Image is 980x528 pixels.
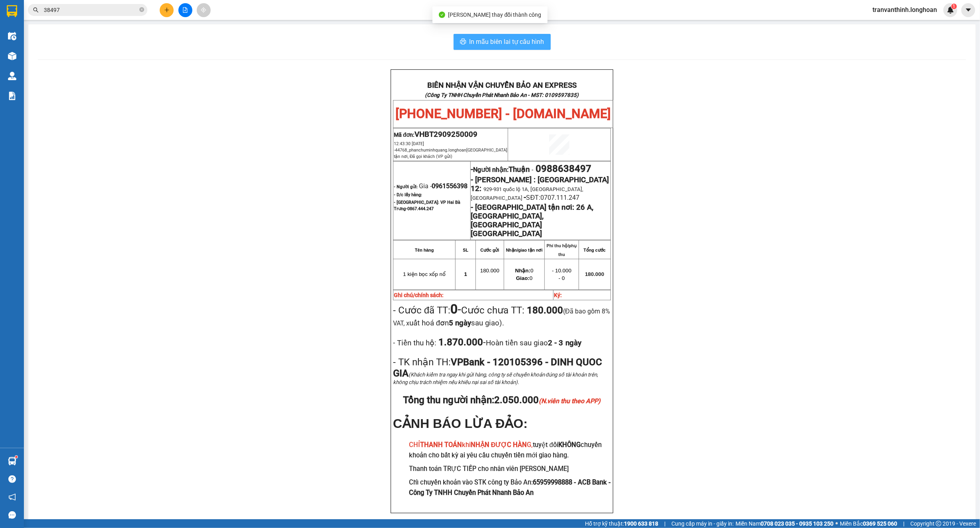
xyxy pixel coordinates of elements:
strong: Nhận: [515,268,530,274]
strong: 0708 023 035 - 0935 103 250 [761,520,833,527]
span: Người nhận: [473,166,530,173]
span: - [524,193,526,202]
span: plus [164,7,170,13]
span: - 10.000 [552,268,571,274]
span: copyright [936,521,941,526]
strong: BIÊN NHẬN VẬN CHUYỂN BẢO AN EXPRESS [427,81,577,90]
span: tranvanthinh.longhoan [866,5,943,15]
button: plus [160,3,174,17]
h3: tuyệt đối chuyển khoản cho bất kỳ ai yêu cầu chuyển tiền mới giao hàng. [409,440,611,460]
span: Thuận [509,165,530,174]
strong: Tổng cước [584,248,606,252]
strong: Tên hàng [415,248,434,252]
span: Hỗ trợ kỹ thuật: [585,519,658,528]
strong: Ký: [554,292,562,298]
button: aim [197,3,211,17]
strong: 0369 525 060 [863,520,897,527]
input: Tìm tên, số ĐT hoặc mã đơn [44,6,138,14]
strong: - [GEOGRAPHIC_DATA] tận nơi: [471,203,575,212]
strong: 2 - 3 [548,339,581,347]
span: 0 [515,268,534,274]
strong: Giao: [516,275,530,281]
strong: 1900 633 818 [624,520,658,527]
span: ngày [565,339,581,347]
h3: Thanh toán TRỰC TIẾP cho nhân viên [PERSON_NAME] [409,464,611,474]
span: Gia - [419,182,468,190]
img: icon-new-feature [947,6,954,14]
span: 1 [953,4,955,9]
strong: 26 A, [GEOGRAPHIC_DATA], [GEOGRAPHIC_DATA] [GEOGRAPHIC_DATA] [471,203,594,238]
strong: (Công Ty TNHH Chuyển Phát Nhanh Bảo An - MST: 0109597835) [425,92,579,98]
span: 0988638497 [536,163,592,174]
h3: Chỉ chuyển khoản vào STK công ty Bảo An: [409,477,611,498]
button: caret-down [961,3,975,17]
span: - Tiền thu hộ: [393,339,436,347]
img: warehouse-icon [8,52,16,60]
img: logo-vxr [7,5,17,17]
span: Mã đơn: [394,132,478,138]
span: caret-down [965,6,972,14]
span: In mẫu biên lai tự cấu hình [469,37,544,47]
span: 44768_phanchuminhquang.longhoan [394,148,507,159]
sup: 1 [951,4,957,9]
span: - [PERSON_NAME] : [GEOGRAPHIC_DATA] 12: [471,175,609,193]
img: warehouse-icon [8,32,16,40]
strong: SL [463,248,469,252]
span: 0961556398 [432,182,468,190]
span: SĐT: [526,194,541,201]
span: question-circle [8,475,16,483]
span: (Đã bao gồm 8% VAT, x [393,307,610,327]
span: - 0 [559,275,565,281]
span: 1 kiện bọc xốp nổ [403,271,446,277]
span: - Cước đã TT: [393,305,461,316]
span: VHBT2909250009 [415,130,477,139]
span: - [436,337,581,348]
span: search [33,7,39,13]
span: Miền Nam [735,519,833,528]
span: 1 [464,271,467,277]
span: ⚪️ [835,522,838,525]
span: Cung cấp máy in - giấy in: [671,519,734,528]
span: - TK nhận TH: [393,357,451,368]
span: Cước chưa TT: [393,305,610,328]
span: 0867.444.247 [407,206,434,211]
strong: 65959998888 - ACB Bank - Công Ty TNHH Chuyển Phát Nhanh Bảo An [409,479,611,496]
span: Miền Bắc [840,519,897,528]
span: Tổng thu người nhận: [403,394,601,406]
span: check-circle [439,12,445,18]
span: message [8,511,16,519]
span: 0707.111.247 [540,194,579,201]
span: 180.000 [480,268,499,274]
sup: 1 [15,456,18,458]
strong: Phí thu hộ/phụ thu [547,243,577,257]
strong: THANH TOÁN [420,441,462,449]
span: [PERSON_NAME] thay đổi thành công [448,12,542,18]
span: (Khách kiểm tra ngay khi gửi hàng, công ty sẽ chuyển khoản đúng số tài khoản trên, không chịu trá... [393,372,598,385]
span: notification [8,493,16,501]
span: CHỈ khi G, [409,441,533,449]
strong: Nhận/giao tận nơi [506,248,543,252]
span: 180.000 [585,271,604,277]
span: 0 [516,275,532,281]
span: [PHONE_NUMBER] - [DOMAIN_NAME] [395,106,611,121]
strong: Cước gửi [480,248,499,252]
span: aim [201,7,206,13]
span: file-add [182,7,188,13]
strong: 180.000 [527,305,563,316]
span: - [GEOGRAPHIC_DATA]: VP Hai Bà Trưng- [394,200,460,211]
span: 2.050.000 [494,394,601,406]
strong: 0 [450,301,458,317]
strong: - [471,165,530,174]
span: - [450,301,461,317]
strong: 5 ngày [449,319,471,327]
em: (N.viên thu theo APP) [539,397,601,405]
button: file-add [178,3,192,17]
img: warehouse-icon [8,457,16,465]
span: Hoàn tiền sau giao [486,339,581,347]
span: close-circle [139,6,144,14]
span: - [530,166,536,173]
span: VPBank - 120105396 - DINH QUOC GIA [393,357,602,379]
span: CẢNH BÁO LỪA ĐẢO: [393,416,528,431]
button: printerIn mẫu biên lai tự cấu hình [454,34,551,50]
span: | [664,519,665,528]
